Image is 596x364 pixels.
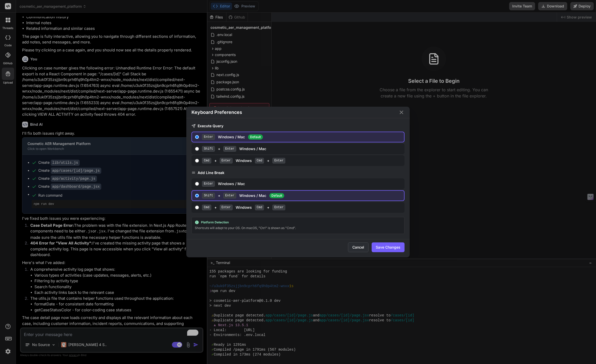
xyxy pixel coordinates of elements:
[202,158,402,163] div: + Windows +
[202,134,215,140] span: Enter
[220,158,233,163] span: Enter
[202,146,402,152] div: + Windows / Mac
[195,225,401,231] div: Shortcuts will adapt to your OS. On macOS, "Ctrl" is shown as "Cmd".
[220,205,233,210] span: Enter
[372,242,405,252] button: Save Changes
[202,193,402,198] div: + Windows / Mac
[195,220,401,224] div: Platform Detection
[195,159,199,163] input: Cmd+Enter Windows Cmd+Enter
[202,205,211,210] span: Cmd
[272,205,285,210] span: Enter
[202,134,402,140] div: Windows / Mac
[195,194,199,198] input: Shift+EnterWindows / MacDefault
[223,193,236,198] span: Enter
[202,193,215,198] span: Shift
[398,109,405,115] button: Close
[191,123,405,129] h3: Execute Query
[195,182,199,186] input: EnterWindows / Mac
[202,158,211,163] span: Cmd
[191,170,405,175] h3: Add Line Break
[202,146,215,152] span: Shift
[255,205,264,210] span: Cmd
[202,181,402,187] div: Windows / Mac
[269,193,284,198] span: Default
[202,205,402,210] div: + Windows +
[195,135,199,139] input: EnterWindows / Mac Default
[195,205,199,210] input: Cmd+Enter Windows Cmd+Enter
[248,134,263,140] span: Default
[223,146,236,152] span: Enter
[255,158,264,163] span: Cmd
[202,181,215,187] span: Enter
[195,147,199,151] input: Shift+EnterWindows / Mac
[272,158,285,163] span: Enter
[348,242,369,252] button: Cancel
[191,109,242,116] h2: Keyboard Preferences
